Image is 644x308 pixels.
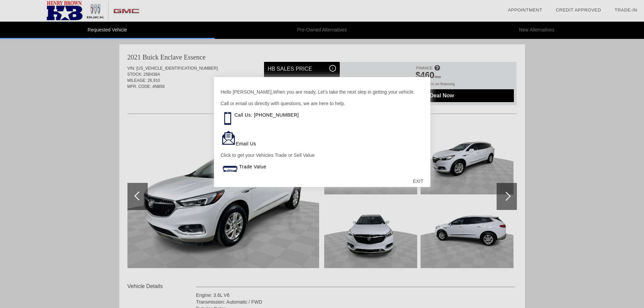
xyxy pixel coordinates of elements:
[615,7,637,13] a: Trade-In
[556,7,601,13] a: Credit Approved
[221,152,424,159] p: Click to get your Vehicles Trade or Sell Value
[235,112,299,118] a: Call Us: [PHONE_NUMBER]
[221,100,424,107] p: Call or email us directly with questions, we are here to help.
[236,141,256,146] a: Email Us
[221,89,424,95] p: Hello [PERSON_NAME],When you are ready, Let’s take the next step in getting your vehicle.
[221,130,236,145] img: Email Icon
[406,171,430,191] div: EXIT
[239,164,266,169] a: Trade Value
[508,7,542,13] a: Appointment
